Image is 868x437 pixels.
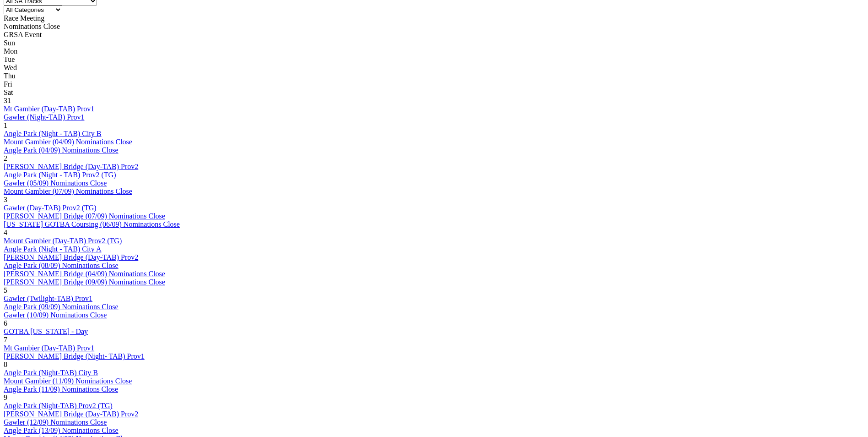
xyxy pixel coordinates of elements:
[4,113,84,121] a: Gawler (Night-TAB) Prov1
[4,212,165,220] a: [PERSON_NAME] Bridge (07/09) Nominations Close
[4,237,122,245] a: Mount Gambier (Day-TAB) Prov2 (TG)
[4,163,138,170] a: [PERSON_NAME] Bridge (Day-TAB) Prov2
[4,385,118,393] a: Angle Park (11/09) Nominations Close
[4,262,119,269] a: Angle Park (08/09) Nominations Close
[4,204,97,212] a: Gawler (Day-TAB) Prov2 (TG)
[4,47,864,55] div: Mon
[4,105,94,113] a: Mt Gambier (Day-TAB) Prov1
[4,80,864,88] div: Fri
[4,64,864,72] div: Wed
[4,402,113,410] a: Angle Park (Night-TAB) Prov2 (TG)
[4,196,7,203] span: 3
[4,369,98,377] a: Angle Park (Night-TAB) City B
[4,336,7,344] span: 7
[4,121,7,129] span: 1
[4,39,864,47] div: Sun
[4,97,11,104] span: 31
[4,426,119,434] a: Angle Park (13/09) Nominations Close
[4,220,180,228] a: [US_STATE] GOTBA Coursing (06/09) Nominations Close
[4,130,102,137] a: Angle Park (Night - TAB) City B
[4,187,132,195] a: Mount Gambier (07/09) Nominations Close
[4,146,119,154] a: Angle Park (04/09) Nominations Close
[4,179,107,187] a: Gawler (05/09) Nominations Close
[4,55,864,64] div: Tue
[4,278,165,286] a: [PERSON_NAME] Bridge (09/09) Nominations Close
[4,88,864,97] div: Sat
[4,253,138,261] a: [PERSON_NAME] Bridge (Day-TAB) Prov2
[4,303,119,311] a: Angle Park (09/09) Nominations Close
[4,22,864,31] div: Nominations Close
[4,31,864,39] div: GRSA Event
[4,14,864,22] div: Race Meeting
[4,361,7,368] span: 8
[4,418,107,426] a: Gawler (12/09) Nominations Close
[4,138,132,146] a: Mount Gambier (04/09) Nominations Close
[4,286,7,294] span: 5
[4,352,145,360] a: [PERSON_NAME] Bridge (Night- TAB) Prov1
[4,344,94,352] a: Mt Gambier (Day-TAB) Prov1
[4,295,92,302] a: Gawler (Twilight-TAB) Prov1
[4,328,88,335] a: GOTBA [US_STATE] - Day
[4,377,132,385] a: Mount Gambier (11/09) Nominations Close
[4,393,7,401] span: 9
[4,410,138,418] a: [PERSON_NAME] Bridge (Day-TAB) Prov2
[4,154,7,162] span: 2
[4,245,102,253] a: Angle Park (Night - TAB) City A
[4,171,116,179] a: Angle Park (Night - TAB) Prov2 (TG)
[4,229,7,236] span: 4
[4,311,107,319] a: Gawler (10/09) Nominations Close
[4,270,165,278] a: [PERSON_NAME] Bridge (04/09) Nominations Close
[4,72,864,80] div: Thu
[4,319,7,327] span: 6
